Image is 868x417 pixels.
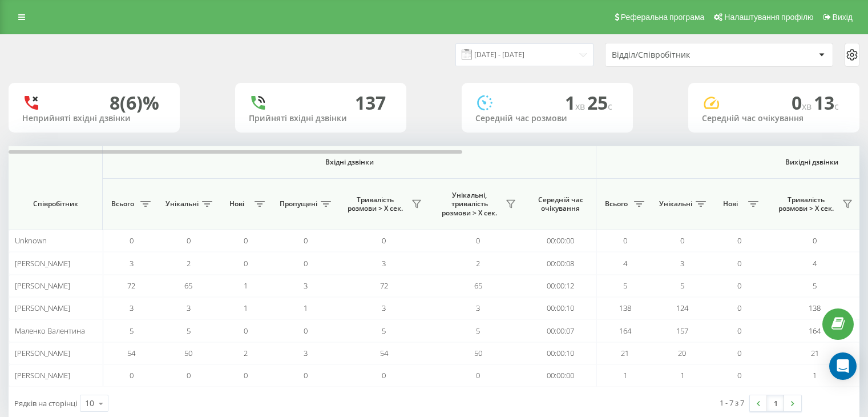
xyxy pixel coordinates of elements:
div: 10 [85,398,94,409]
td: 00:00:10 [525,342,596,364]
span: 0 [476,370,480,380]
span: 0 [130,370,134,380]
span: Унікальні, тривалість розмови > Х сек. [437,191,502,218]
a: 1 [767,395,784,411]
span: 5 [680,280,684,291]
span: 0 [244,370,248,380]
span: 5 [187,326,191,336]
td: 00:00:00 [525,230,596,252]
span: 0 [130,235,134,246]
span: 5 [623,280,627,291]
span: Вхідні дзвінки [132,158,566,167]
td: 00:00:08 [525,252,596,274]
span: Нові [223,199,251,209]
span: 3 [476,303,480,313]
span: [PERSON_NAME] [15,303,70,313]
span: [PERSON_NAME] [15,348,70,358]
span: 1 [813,370,817,380]
span: хв [575,100,587,113]
span: 138 [809,303,821,313]
span: c [608,100,612,113]
div: 1 - 7 з 7 [720,397,744,408]
span: 0 [813,235,817,246]
span: [PERSON_NAME] [15,258,70,268]
span: 65 [474,280,482,291]
span: Вихід [833,13,853,22]
span: Реферальна програма [621,13,705,22]
td: 00:00:00 [525,364,596,387]
span: 50 [474,348,482,358]
span: Всього [108,199,137,209]
span: 0 [244,258,248,268]
span: 54 [380,348,388,358]
span: 21 [811,348,819,358]
span: Налаштування профілю [724,13,813,22]
span: Тривалість розмови > Х сек. [342,195,408,213]
span: Всього [602,199,631,209]
span: 1 [623,370,627,380]
span: 54 [127,348,135,358]
span: Унікальні [165,199,199,209]
span: 1 [244,303,248,313]
span: 0 [737,370,741,380]
span: 4 [623,258,627,268]
span: 13 [814,90,839,115]
span: 0 [382,370,386,380]
span: 0 [792,90,814,115]
span: 0 [680,235,684,246]
span: Співробітник [18,199,92,209]
div: Середній час очікування [702,114,846,123]
td: 00:00:10 [525,297,596,319]
span: 124 [676,303,688,313]
span: 0 [187,370,191,380]
span: [PERSON_NAME] [15,280,70,291]
span: 138 [619,303,631,313]
span: хв [802,100,814,113]
span: 5 [130,326,134,336]
span: 157 [676,326,688,336]
span: Тривалість розмови > Х сек. [773,195,839,213]
td: 00:00:12 [525,275,596,297]
span: 2 [244,348,248,358]
span: 0 [244,235,248,246]
span: c [834,100,839,113]
span: Маленко Валентина [15,326,85,336]
span: 5 [382,326,386,336]
span: 1 [244,280,248,291]
span: Середній час очікування [534,195,587,213]
span: 1 [680,370,684,380]
span: 21 [621,348,629,358]
span: 50 [184,348,192,358]
span: 0 [382,235,386,246]
span: 0 [737,235,741,246]
span: 2 [476,258,480,268]
div: Відділ/Співробітник [612,50,748,60]
span: 0 [244,326,248,336]
span: 0 [623,235,627,246]
span: Unknown [15,235,47,246]
span: Пропущені [280,199,317,209]
span: 65 [184,280,192,291]
span: Унікальні [659,199,692,209]
span: 0 [737,258,741,268]
div: Неприйняті вхідні дзвінки [22,114,166,123]
span: 2 [187,258,191,268]
td: 00:00:07 [525,319,596,342]
span: 3 [130,303,134,313]
span: 3 [680,258,684,268]
span: 0 [304,370,308,380]
span: 0 [304,235,308,246]
div: Середній час розмови [475,114,619,123]
span: 3 [382,303,386,313]
span: Нові [716,199,745,209]
span: 0 [187,235,191,246]
span: Рядків на сторінці [14,398,77,408]
span: 20 [678,348,686,358]
span: 164 [809,326,821,336]
span: 72 [380,280,388,291]
span: 4 [813,258,817,268]
div: 137 [355,92,386,114]
div: Open Intercom Messenger [829,352,857,380]
div: 8 (6)% [110,92,159,114]
span: 3 [130,258,134,268]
